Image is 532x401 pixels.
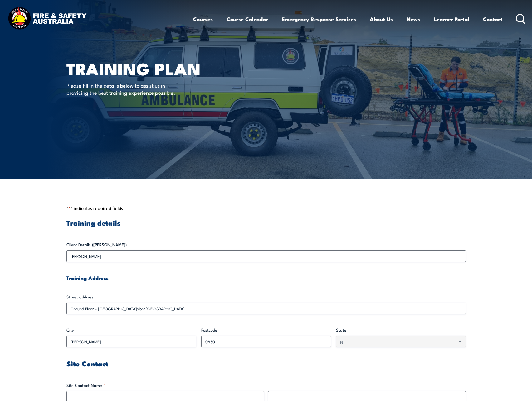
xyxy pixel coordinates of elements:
label: Client Details ([PERSON_NAME]) [66,241,466,248]
a: Contact [483,11,503,27]
label: City [66,327,196,333]
label: Street address [66,294,466,300]
legend: Site Contact Name [66,382,105,389]
h3: Site Contact [66,360,466,367]
h3: Training details [66,219,466,226]
a: Course Calendar [227,11,268,27]
a: Emergency Response Services [282,11,356,27]
p: " " indicates required fields [66,205,466,211]
label: State [336,327,466,333]
a: Learner Portal [434,11,469,27]
a: News [407,11,420,27]
a: Courses [193,11,213,27]
h1: Training plan [66,61,221,76]
h4: Training Address [66,274,466,281]
p: Please fill in the details below to assist us in providing the best training experience possible. [66,82,180,96]
a: About Us [370,11,393,27]
label: Postcode [201,327,331,333]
